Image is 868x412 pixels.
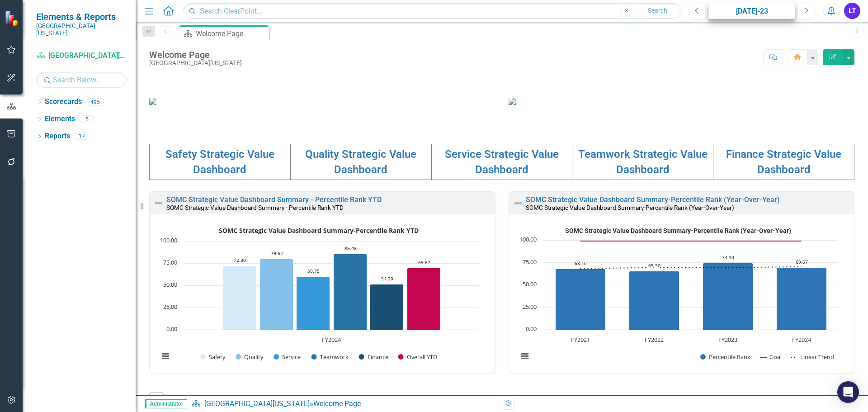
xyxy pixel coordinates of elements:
text: FY2022 [645,336,664,344]
text: 51.20 [381,275,393,282]
text: 50.00 [523,280,537,288]
div: [DATE]-23 [712,6,792,17]
a: [GEOGRAPHIC_DATA][US_STATE] [204,399,310,408]
img: download%20somc%20mission%20vision.png [149,98,156,105]
text: 68.10 [575,260,587,266]
button: Show Linear Trend [791,353,835,361]
div: 17 [75,133,89,140]
a: Service Strategic Value Dashboard [445,148,559,176]
text: 100.00 [160,236,177,244]
text: 25.00 [523,303,537,311]
input: Search ClearPoint... [183,3,682,19]
path: FY2021, 68.1. Percentile Rank. [556,269,606,330]
path: FY2024, 72.3. Safety. [223,265,256,330]
text: 59.75 [307,268,320,274]
text: 72.30 [234,257,246,263]
div: SOMC Strategic Value Dashboard Summary-Percentile Rank (Year-Over-Year). Highcharts interactive c... [514,223,849,370]
path: FY2024, 51.2. Finance. [370,284,404,330]
button: LT [844,3,860,19]
text: 65.30 [648,262,660,269]
small: [GEOGRAPHIC_DATA][US_STATE] [36,22,127,37]
g: Overall YTD, bar series 6 of 6 with 1 bar. [407,268,441,330]
svg: Interactive chart [154,223,483,370]
path: FY2024, 79.62. Quality. [260,259,293,330]
a: SOMC Strategic Value Dashboard Summary - Percentile Rank YTD [166,195,382,204]
div: [GEOGRAPHIC_DATA][US_STATE] [149,60,242,66]
span: Search [648,7,667,14]
g: Service, bar series 3 of 6 with 1 bar. [297,276,330,330]
button: Show Teamwork [311,353,349,361]
text: FY2021 [571,336,590,344]
button: Show Finance [359,353,388,361]
path: FY2024, 69.67. Percentile Rank. [777,267,827,330]
img: ClearPoint Strategy [5,10,20,26]
path: FY2023, 74.3. Percentile Rank. [703,263,753,330]
a: Finance Strategic Value Dashboard [726,148,841,176]
g: Percentile Rank, series 1 of 3. Bar series with 4 bars. [556,263,827,330]
div: Open Intercom Messenger [837,381,859,403]
button: Show Percentile Rank [700,353,751,361]
button: Show Service [274,353,301,361]
small: SOMC Strategic Value Dashboard Summary - Percentile Rank YTD [166,204,344,211]
button: View chart menu, SOMC Strategic Value Dashboard Summary-Percentile Rank (Year-Over-Year) [519,350,531,363]
g: Safety, bar series 1 of 6 with 1 bar. [223,265,256,330]
a: SOMC Strategic Value Dashboard Summary-Percentile Rank (Year-Over-Year) [526,195,780,204]
text: 69.67 [796,259,808,265]
div: Welcome Page [313,399,361,408]
text: 79.62 [271,250,283,256]
div: 5 [80,115,94,123]
a: Elements [45,114,75,124]
text: SOMC Strategic Value Dashboard Summary-Percentile Rank YTD [219,226,419,235]
button: Show Goal [760,353,782,361]
button: Search [635,5,680,17]
text: 25.00 [163,303,177,311]
button: [DATE]-23 [708,3,795,19]
div: 495 [86,98,104,106]
text: 100.00 [519,235,537,243]
div: » [192,399,495,409]
path: FY2024, 59.75. Service. [297,276,330,330]
a: Safety Strategic Value Dashboard [165,148,274,176]
text: FY2024 [322,336,341,344]
text: SOMC Strategic Value Dashboard Summary-Percentile Rank (Year-Over-Year) [565,227,791,234]
text: 75.00 [523,258,537,266]
img: download%20somc%20strategic%20values%20v2.png [509,98,516,105]
input: Search Below... [36,72,127,88]
button: Show Overall YTD [398,353,438,361]
text: FY2023 [718,336,737,344]
div: Welcome Page [196,28,267,39]
text: 74.30 [722,254,734,260]
button: Show Safety [200,353,226,361]
div: SOMC Strategic Value Dashboard Summary-Percentile Rank YTD. Highcharts interactive chart. [154,223,490,370]
img: Not Defined [153,198,164,208]
text: 69.67 [418,259,430,265]
g: Teamwork, bar series 4 of 6 with 1 bar. [334,254,367,330]
span: Administrator [145,399,187,408]
a: [GEOGRAPHIC_DATA][US_STATE] [36,51,127,61]
text: 50.00 [163,280,177,289]
a: Reports [45,131,70,142]
button: Show Quality [236,353,264,361]
path: FY2024, 69.67. Overall YTD. [407,268,441,330]
g: Finance, bar series 5 of 6 with 1 bar. [370,284,404,330]
text: 0.00 [526,325,537,333]
a: Scorecards [45,97,82,107]
path: FY2022, 65.3. Percentile Rank. [629,271,679,330]
span: Elements & Reports [36,11,127,22]
button: View chart menu, SOMC Strategic Value Dashboard Summary-Percentile Rank YTD [159,350,172,363]
svg: Interactive chart [514,223,843,370]
a: Quality Strategic Value Dashboard [305,148,416,176]
path: FY2024, 85.48. Teamwork. [334,254,367,330]
small: SOMC Strategic Value Dashboard Summary-Percentile Rank (Year-Over-Year) [526,204,734,211]
text: 0.00 [166,325,177,333]
img: Not Defined [513,198,524,208]
text: FY2024 [792,336,811,344]
text: 75.00 [163,258,177,266]
g: Goal, series 2 of 3. Line with 4 data points. [579,239,803,243]
g: Quality, bar series 2 of 6 with 1 bar. [260,259,293,330]
a: Teamwork Strategic Value Dashboard [578,148,708,176]
div: Welcome Page [149,50,242,60]
div: Double-Click to Edit [149,191,495,373]
text: 85.48 [344,245,357,251]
